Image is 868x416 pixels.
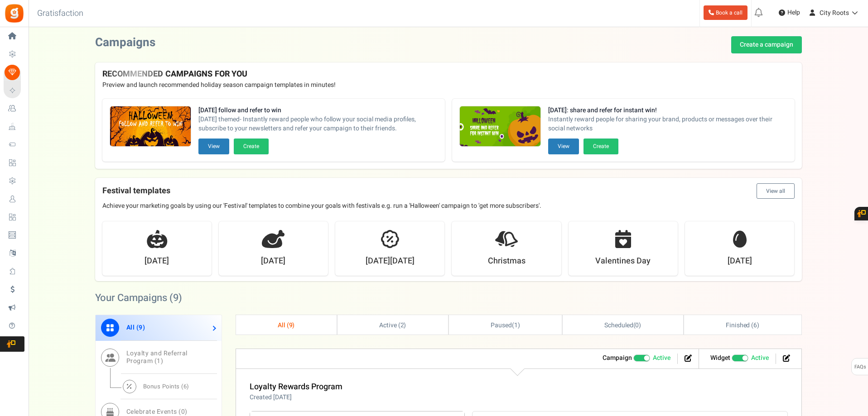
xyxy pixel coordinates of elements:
[491,320,512,330] span: Paused
[126,323,145,332] span: All ( )
[604,320,641,330] span: ( )
[366,255,415,267] strong: [DATE][DATE]
[157,356,161,366] span: 1
[278,320,295,330] span: All ( )
[704,354,776,364] li: Widget activated
[488,255,526,267] strong: Christmas
[400,320,404,330] span: 2
[726,320,759,330] span: Finished ( )
[820,8,849,18] span: City Roots
[635,320,639,330] span: 0
[595,255,651,267] strong: Valentines Day
[198,106,438,115] strong: [DATE] follow and refer to win
[379,320,406,330] span: Active ( )
[460,106,540,147] img: Recommended Campaigns
[548,115,787,133] span: Instantly reward people for sharing your brand, products or messages over their social networks
[4,3,24,24] img: Gratisfaction
[491,320,520,330] span: ( )
[289,320,293,330] span: 9
[261,255,285,267] strong: [DATE]
[548,139,579,154] button: View
[785,8,800,17] span: Help
[731,36,802,53] a: Create a campaign
[250,393,342,402] p: Created [DATE]
[198,115,438,133] span: [DATE] themed- Instantly reward people who follow your social media profiles, subscribe to your n...
[95,293,182,302] h2: Your Campaigns ( )
[27,5,93,23] h3: Gratisfaction
[95,36,155,49] h2: Campaigns
[102,81,795,90] p: Preview and launch recommended holiday season campaign templates in minutes!
[514,320,518,330] span: 1
[751,354,769,363] span: Active
[102,183,795,199] h4: Festival templates
[583,139,618,154] button: Create
[548,106,787,115] strong: [DATE]: share and refer for instant win!
[139,323,143,332] span: 9
[145,255,169,267] strong: [DATE]
[198,139,229,154] button: View
[728,255,752,267] strong: [DATE]
[102,201,795,210] p: Achieve your marketing goals by using our 'Festival' templates to combine your goals with festiva...
[173,291,178,305] span: 9
[110,106,191,147] img: Recommended Campaigns
[710,353,730,363] strong: Widget
[704,5,747,20] a: Book a call
[604,320,633,330] span: Scheduled
[102,70,795,79] h4: RECOMMENDED CAMPAIGNS FOR YOU
[126,349,188,366] span: Loyalty and Referral Program ( )
[234,139,269,154] button: Create
[757,183,795,199] button: View all
[250,381,342,393] a: Loyalty Rewards Program
[775,5,804,20] a: Help
[143,382,189,391] span: Bonus Points ( )
[753,320,757,330] span: 6
[653,354,670,363] span: Active
[854,359,866,376] span: FAQs
[183,382,187,391] span: 6
[603,353,632,363] strong: Campaign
